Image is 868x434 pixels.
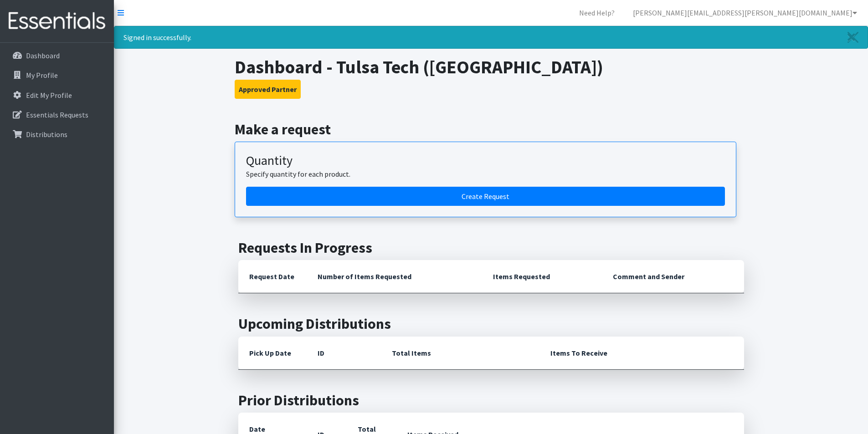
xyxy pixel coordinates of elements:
[381,337,539,370] th: Total Items
[539,337,744,370] th: Items To Receive
[238,337,307,370] th: Pick Up Date
[246,153,725,168] h3: Quantity
[572,4,622,22] a: Need Help?
[4,46,110,65] a: Dashboard
[238,315,744,332] h2: Upcoming Distributions
[235,80,301,99] button: Approved Partner
[238,260,307,293] th: Request Date
[238,239,744,256] h2: Requests In Progress
[238,392,744,409] h2: Prior Distributions
[4,66,110,84] a: My Profile
[626,4,864,22] a: [PERSON_NAME][EMAIL_ADDRESS][PERSON_NAME][DOMAIN_NAME]
[26,51,60,60] p: Dashboard
[26,130,67,139] p: Distributions
[235,56,747,78] h1: Dashboard - Tulsa Tech ([GEOGRAPHIC_DATA])
[4,106,110,124] a: Essentials Requests
[482,260,602,293] th: Items Requested
[4,125,110,143] a: Distributions
[114,26,868,49] div: Signed in successfully.
[4,6,110,36] img: HumanEssentials
[246,187,725,206] a: Create a request by quantity
[838,26,868,48] a: Close
[235,121,747,138] h2: Make a request
[26,91,72,100] p: Edit My Profile
[4,86,110,104] a: Edit My Profile
[246,168,725,179] p: Specify quantity for each product.
[307,260,483,293] th: Number of Items Requested
[26,110,88,119] p: Essentials Requests
[307,337,381,370] th: ID
[602,260,744,293] th: Comment and Sender
[26,71,58,80] p: My Profile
